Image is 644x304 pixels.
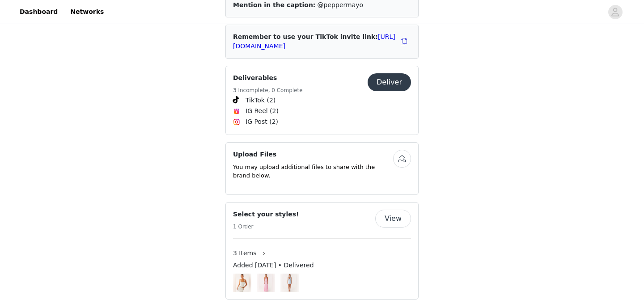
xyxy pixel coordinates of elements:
span: 3 Items [233,249,257,258]
h5: 1 Order [233,223,299,231]
h4: Upload Files [233,150,393,159]
p: You may upload additional files to share with the brand below. [233,163,393,180]
span: Mention in the caption: [233,1,315,8]
button: View [375,210,411,228]
a: [URL][DOMAIN_NAME] [233,33,395,50]
img: Instagram Icon [233,118,240,126]
img: Instagram Reels Icon [233,108,240,115]
img: Image Background Blur [280,271,299,294]
span: Remember to use your TikTok invite link: [233,33,395,50]
span: TikTok (2) [246,96,275,105]
h4: Deliverables [233,73,303,83]
img: Image Background Blur [233,271,251,294]
a: Networks [65,2,109,22]
div: avatar [611,5,619,19]
img: Image Background Blur [257,271,275,294]
img: Mariella Linen Maxi Skirt - Pink [259,274,273,292]
button: Deliver [368,73,411,91]
div: Select your styles! [225,202,419,300]
h4: Select your styles! [233,210,299,219]
img: Alicia Satin Halter Mini Dress - Pale Blue [283,274,297,292]
span: IG Reel (2) [246,106,279,116]
span: @peppermayo [318,1,363,8]
h5: 3 Incomplete, 0 Complete [233,86,303,94]
span: Added [DATE] • Delivered [233,261,314,270]
img: Breanne Top - White Polka Dot [236,274,249,292]
a: Dashboard [14,2,63,22]
span: IG Post (2) [246,117,278,127]
div: Deliverables [225,66,419,135]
